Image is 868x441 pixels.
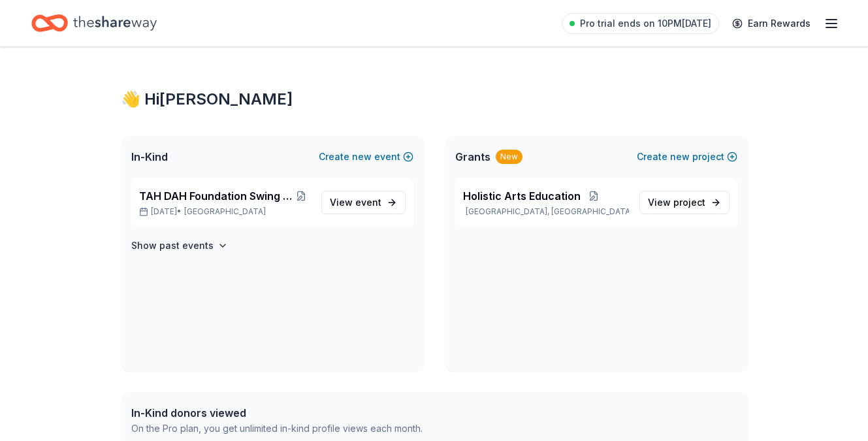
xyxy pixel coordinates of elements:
[463,188,581,204] span: Holistic Arts Education
[648,195,705,210] span: View
[139,206,311,217] p: [DATE] •
[330,195,381,210] span: View
[184,206,266,217] span: [GEOGRAPHIC_DATA]
[319,149,413,165] button: Createnewevent
[321,191,406,214] a: View event
[637,149,737,165] button: Createnewproject
[31,8,157,39] a: Home
[131,405,423,421] div: In-Kind donors viewed
[673,197,705,208] span: project
[580,16,711,31] span: Pro trial ends on 10PM[DATE]
[724,12,818,35] a: Earn Rewards
[355,197,381,208] span: event
[670,149,690,165] span: new
[121,89,748,110] div: 👋 Hi [PERSON_NAME]
[352,149,372,165] span: new
[455,149,490,165] span: Grants
[131,149,168,165] span: In-Kind
[139,188,292,204] span: TAH DAH Foundation Swing Fore the Arts!
[131,238,228,253] button: Show past events
[131,238,214,253] h4: Show past events
[131,421,423,436] div: On the Pro plan, you get unlimited in-kind profile views each month.
[463,206,629,217] p: [GEOGRAPHIC_DATA], [GEOGRAPHIC_DATA]
[639,191,730,214] a: View project
[496,150,522,164] div: New
[562,13,719,34] a: Pro trial ends on 10PM[DATE]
